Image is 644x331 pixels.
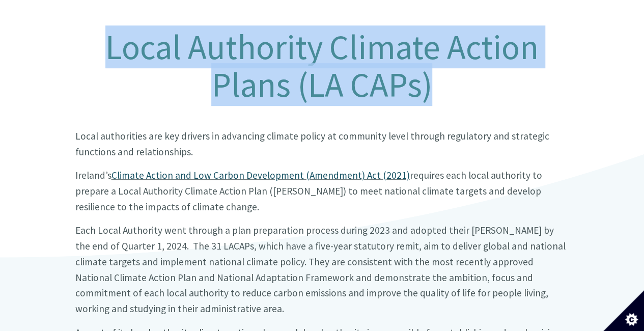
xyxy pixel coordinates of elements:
big: Local authorities are key drivers in advancing climate policy at community level through regulato... [75,130,549,158]
big: Each Local Authority went through a plan preparation process during 2023 and adopted their [PERSO... [75,224,565,315]
button: Set cookie preferences [603,290,644,331]
h1: Local Authority Climate Action Plans (LA CAPs) [75,29,569,104]
a: Climate Action and Low Carbon Development (Amendment) Act (2021) [111,169,409,181]
big: Ireland’s requires each local authority to prepare a Local Authority Climate Action Plan ([PERSON... [75,169,542,212]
